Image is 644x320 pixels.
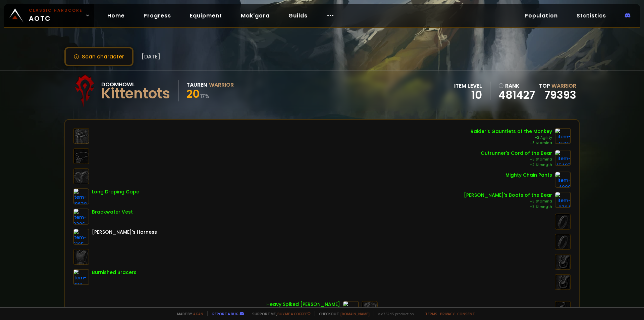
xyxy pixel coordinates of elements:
[340,311,370,316] a: [DOMAIN_NAME]
[454,90,482,100] div: 10
[92,188,139,195] div: Long Draping Cape
[248,311,311,316] span: Support me,
[209,81,234,89] div: Warrior
[101,80,170,89] div: Doomhowl
[454,82,482,90] div: item level
[73,209,89,225] img: item-3306
[315,311,370,316] span: Checkout
[173,311,203,316] span: Made by
[235,9,275,22] a: Mak'gora
[4,4,94,27] a: Classic HardcoreAOTC
[457,311,475,316] a: Consent
[471,140,552,146] div: +3 Stamina
[551,82,576,90] span: Warrior
[73,229,89,245] img: item-6125
[142,52,160,61] span: [DATE]
[92,209,133,216] div: Brackwater Vest
[73,188,89,204] img: item-10638
[73,269,89,285] img: item-3211
[464,204,552,210] div: +3 Strength
[471,135,552,140] div: +2 Agility
[277,311,311,316] a: Buy me a coffee
[102,9,130,22] a: Home
[425,311,437,316] a: Terms
[498,82,535,90] div: rank
[92,229,157,236] div: [PERSON_NAME]'s Harness
[283,9,313,22] a: Guilds
[481,162,552,168] div: +2 Strength
[186,81,207,89] div: Tauren
[440,311,454,316] a: Privacy
[555,192,571,208] img: item-9784
[92,269,137,276] div: Burnished Bracers
[481,157,552,162] div: +3 Stamina
[555,172,571,188] img: item-4800
[374,311,414,316] span: v. d752d5 - production
[29,7,83,24] span: AOTC
[464,199,552,204] div: +3 Stamina
[29,7,83,13] small: Classic Hardcore
[101,89,170,99] div: Kittentots
[200,93,209,99] small: 17 %
[471,128,552,135] div: Raider's Gauntlets of the Monkey
[555,150,571,166] img: item-15497
[266,301,340,308] div: Heavy Spiked [PERSON_NAME]
[193,311,203,316] a: a fan
[138,9,176,22] a: Progress
[64,47,133,66] button: Scan character
[186,86,200,101] span: 20
[555,128,571,144] img: item-9787
[464,192,552,199] div: [PERSON_NAME]'s Boots of the Bear
[184,9,227,22] a: Equipment
[519,9,563,22] a: Population
[481,150,552,157] div: Outrunner's Cord of the Bear
[505,172,552,179] div: Mighty Chain Pants
[544,87,576,102] a: 79393
[212,311,238,316] a: Report a bug
[571,9,611,22] a: Statistics
[498,90,535,100] a: 481427
[539,82,576,90] div: Top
